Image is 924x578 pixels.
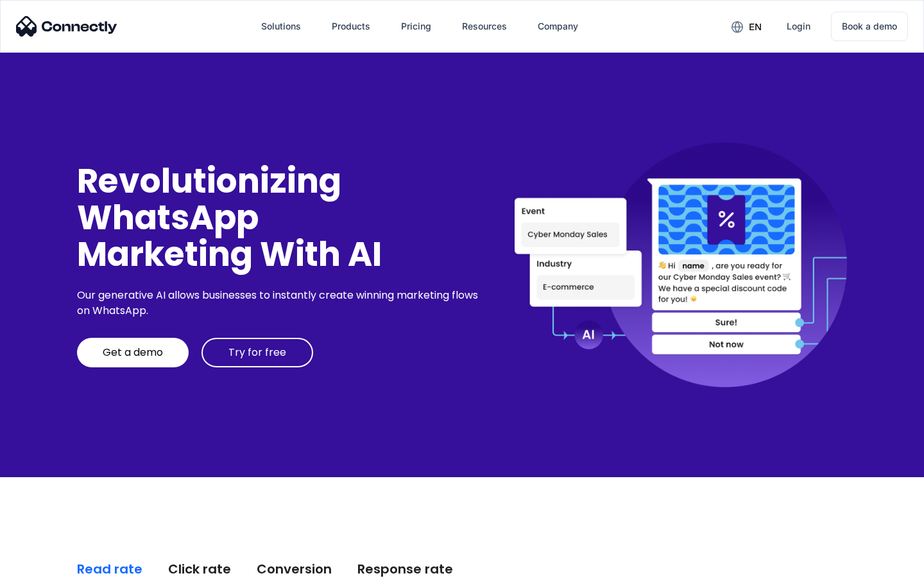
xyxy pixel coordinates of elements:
div: Company [538,17,578,35]
ul: Language list [26,556,77,574]
div: Pricing [401,17,431,35]
img: Connectly Logo [16,16,117,37]
div: Login [787,17,810,35]
a: Get a demo [77,338,189,367]
aside: Language selected: English [13,556,77,574]
div: Response rate [357,560,453,578]
div: Solutions [261,17,301,35]
div: Products [332,17,370,35]
div: Conversion [257,560,332,578]
div: Try for free [228,346,286,359]
a: Try for free [201,338,313,367]
a: Book a demo [831,12,908,41]
div: Click rate [168,560,231,578]
div: Read rate [77,560,142,578]
div: Resources [462,17,507,35]
div: Get a demo [103,346,163,359]
div: en [749,18,762,36]
div: Our generative AI allows businesses to instantly create winning marketing flows on WhatsApp. [77,288,483,319]
a: Login [776,11,821,42]
a: Pricing [391,11,441,42]
div: Revolutionizing WhatsApp Marketing With AI [77,162,483,273]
